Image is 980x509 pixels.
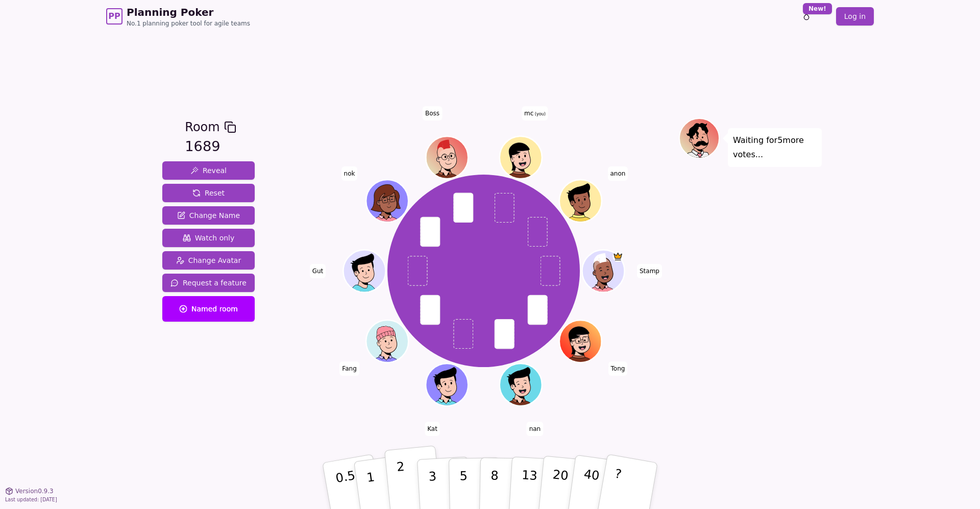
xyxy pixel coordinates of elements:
[310,264,326,278] span: Click to change your name
[5,487,54,495] button: Version0.9.3
[162,184,255,202] button: Reset
[106,5,250,28] a: PPPlanning PokerNo.1 planning poker tool for agile teams
[185,136,236,157] div: 1689
[185,118,219,136] span: Room
[162,161,255,180] button: Reveal
[127,19,250,28] span: No.1 planning poker tool for agile teams
[162,296,255,322] button: Named room
[183,233,235,243] span: Watch only
[179,304,238,314] span: Named room
[177,210,240,221] span: Change Name
[170,278,247,288] span: Request a feature
[533,111,546,116] span: (you)
[15,487,54,495] span: Version 0.9.3
[836,7,874,26] a: Log in
[162,229,255,247] button: Watch only
[797,7,816,26] button: New!
[190,165,227,176] span: Reveal
[637,264,662,278] span: Click to change your name
[108,10,120,22] span: PP
[127,5,250,19] span: Planning Poker
[803,3,832,14] div: New!
[162,251,255,270] button: Change Avatar
[612,251,623,262] span: Stamp is the host
[527,422,544,436] span: Click to change your name
[608,361,627,376] span: Click to change your name
[5,497,57,502] span: Last updated: [DATE]
[162,206,255,225] button: Change Name
[341,166,358,180] span: Click to change your name
[162,274,255,292] button: Request a feature
[733,133,817,162] p: Waiting for 5 more votes...
[339,361,359,376] span: Click to change your name
[176,255,241,265] span: Change Avatar
[192,188,225,198] span: Reset
[522,106,548,120] span: Click to change your name
[425,422,440,436] span: Click to change your name
[501,137,541,177] button: Click to change your avatar
[423,106,442,120] span: Click to change your name
[607,166,628,180] span: Click to change your name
